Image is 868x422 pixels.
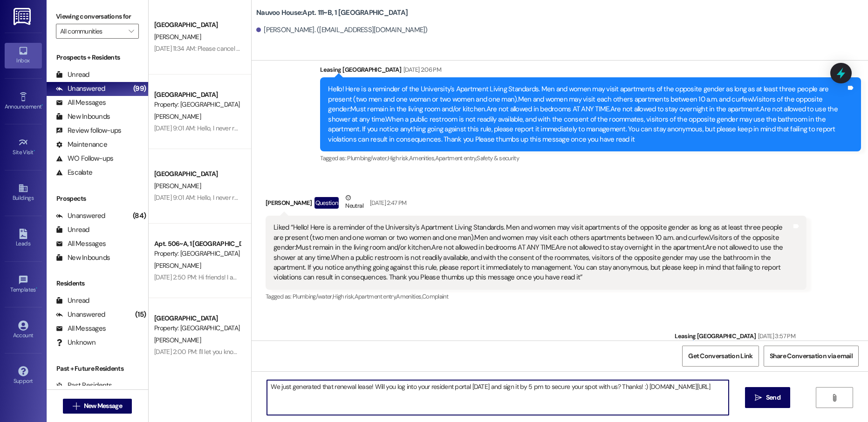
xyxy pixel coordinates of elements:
[388,154,410,162] span: High risk ,
[56,324,106,334] div: All Messages
[256,25,428,35] div: [PERSON_NAME]. ([EMAIL_ADDRESS][DOMAIN_NAME])
[5,180,42,205] a: Buildings
[770,351,853,361] span: Share Conversation via email
[766,393,780,402] span: Send
[682,346,759,367] button: Get Conversation Link
[131,82,148,96] div: (99)
[5,135,42,160] a: Site Visit •
[73,402,80,410] i: 
[314,197,339,209] div: Question
[5,318,42,343] a: Account
[56,84,105,94] div: Unanswered
[154,323,240,333] div: Property: [GEOGRAPHIC_DATA]
[368,198,407,208] div: [DATE] 2:47 PM
[273,223,792,283] div: Liked “Hello! Here is a reminder of the University's Apartment Living Standards. Men and women ma...
[36,285,37,292] span: •
[154,193,424,202] div: [DATE] 9:01 AM: Hello, I never received my security deposit. Just making sure it is still coming ...
[422,293,448,300] span: Complaint
[56,98,106,108] div: All Messages
[266,193,806,216] div: [PERSON_NAME]
[328,84,846,144] div: Hello! Here is a reminder of the University's Apartment Living Standards. Men and women may visit...
[56,296,89,306] div: Unread
[5,43,42,68] a: Inbox
[84,401,122,411] span: New Message
[56,112,110,122] div: New Inbounds
[56,9,139,24] label: Viewing conversations for
[688,351,752,361] span: Get Conversation Link
[343,193,365,212] div: Neutral
[56,168,92,177] div: Escalate
[764,346,859,367] button: Share Conversation via email
[154,239,240,249] div: Apt. 506~A, 1 [GEOGRAPHIC_DATA]
[154,33,201,41] span: [PERSON_NAME]
[267,380,728,415] textarea: We just generated that renewal lease! Will you log into your resident portal [DATE] and sign it b...
[47,194,148,204] div: Prospects
[47,279,148,288] div: Residents
[56,211,105,221] div: Unanswered
[34,148,35,154] span: •
[5,272,42,297] a: Templates •
[293,293,333,300] span: Plumbing/water ,
[56,310,105,320] div: Unanswered
[396,293,422,300] span: Amenities ,
[56,338,96,347] div: Unknown
[477,154,519,162] span: Safety & security
[435,154,477,162] span: Apartment entry ,
[154,124,424,132] div: [DATE] 9:01 AM: Hello, I never received my security deposit. Just making sure it is still coming ...
[409,154,435,162] span: Amenities ,
[56,126,121,136] div: Review follow-ups
[154,169,240,179] div: [GEOGRAPHIC_DATA]
[675,331,861,344] div: Leasing [GEOGRAPHIC_DATA]
[47,53,148,62] div: Prospects + Residents
[320,65,861,78] div: Leasing [GEOGRAPHIC_DATA]
[154,336,201,344] span: [PERSON_NAME]
[56,239,106,249] div: All Messages
[56,381,112,390] div: Past Residents
[401,65,441,75] div: [DATE] 2:06 PM
[831,394,838,402] i: 
[154,90,240,100] div: [GEOGRAPHIC_DATA]
[154,261,201,270] span: [PERSON_NAME]
[154,347,635,356] div: [DATE] 2:00 PM: I'll let you know about the problem on [DATE] like this email states. At what poi...
[63,399,132,414] button: New Message
[355,293,396,300] span: Apartment entry ,
[154,273,636,281] div: [DATE] 2:50 PM: Hi friends! I am so sorry to have to come back again, but I still haven't seen my...
[154,100,240,109] div: Property: [GEOGRAPHIC_DATA]
[266,290,806,303] div: Tagged as:
[154,112,201,121] span: [PERSON_NAME]
[154,20,240,30] div: [GEOGRAPHIC_DATA]
[47,364,148,374] div: Past + Future Residents
[56,154,113,163] div: WO Follow-ups
[154,44,397,53] div: [DATE] 11:34 AM: Please cancel my application, I'm moving forward with a different complex
[320,151,861,165] div: Tagged as:
[129,27,134,35] i: 
[56,70,89,80] div: Unread
[5,363,42,388] a: Support
[133,307,148,322] div: (15)
[5,226,42,251] a: Leads
[56,253,110,263] div: New Inbounds
[154,249,240,259] div: Property: [GEOGRAPHIC_DATA]
[56,225,89,235] div: Unread
[154,182,201,190] span: [PERSON_NAME]
[130,209,148,223] div: (84)
[14,8,33,25] img: ResiDesk Logo
[41,102,43,109] span: •
[333,293,355,300] span: High risk ,
[755,394,762,402] i: 
[745,387,790,408] button: Send
[347,154,387,162] span: Plumbing/water ,
[154,313,240,323] div: [GEOGRAPHIC_DATA]
[756,331,795,341] div: [DATE] 3:57 PM
[60,24,124,39] input: All communities
[256,8,408,18] b: Nauvoo House: Apt. 111~B, 1 [GEOGRAPHIC_DATA]
[56,140,107,150] div: Maintenance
